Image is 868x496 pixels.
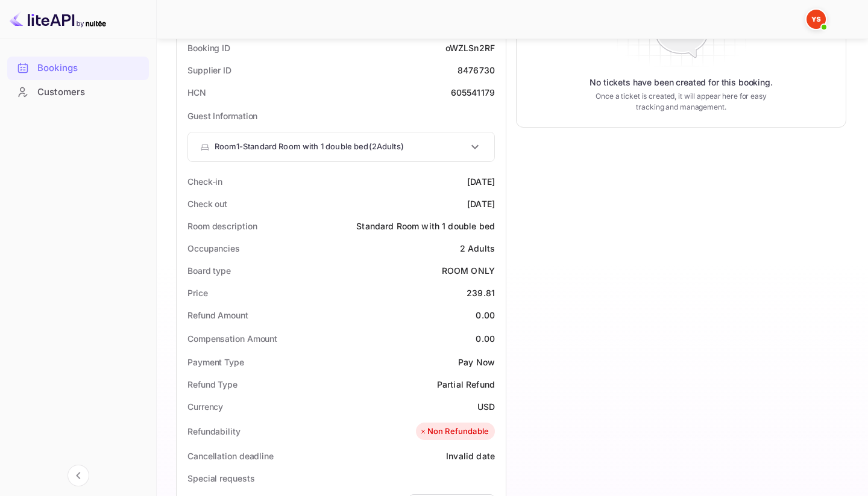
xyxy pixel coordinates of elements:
[187,197,227,210] div: Check out
[187,220,257,232] div: Room description
[187,264,231,277] div: Board type
[807,10,826,29] img: Yandex Support
[187,64,231,76] div: Supplier ID
[445,42,495,54] div: oWZLSn2RF
[467,287,495,299] div: 239.81
[187,242,240,255] div: Occupancies
[187,86,206,99] div: HCN
[437,378,495,391] div: Partial Refund
[476,332,495,345] div: 0.00
[593,91,769,113] p: Once a ticket is created, it will appear here for easy tracking and management.
[187,110,495,122] p: Guest Information
[458,64,495,76] div: 8476730
[477,400,495,413] div: USD
[7,81,149,104] div: Customers
[7,57,149,79] a: Bookings
[37,61,143,75] div: Bookings
[458,356,495,368] div: Pay Now
[187,378,237,391] div: Refund Type
[460,242,495,255] div: 2 Adults
[68,465,89,486] button: Collapse navigation
[37,85,143,99] div: Customers
[446,450,495,462] div: Invalid date
[187,309,248,321] div: Refund Amount
[187,42,230,54] div: Booking ID
[187,450,274,462] div: Cancellation deadline
[590,76,773,88] p: No tickets have been created for this booking.
[187,287,208,299] div: Price
[467,197,495,210] div: [DATE]
[476,309,495,321] div: 0.00
[7,81,149,103] a: Customers
[187,425,241,438] div: Refundability
[451,86,495,99] div: 605541179
[356,220,495,232] div: Standard Room with 1 double bed
[7,57,149,80] div: Bookings
[215,141,404,153] p: Room 1 - Standard Room with 1 double bed ( 2 Adults )
[188,132,494,161] div: Room1-Standard Room with 1 double bed(2Adults)
[419,426,489,438] div: Non Refundable
[187,332,277,345] div: Compensation Amount
[187,400,223,413] div: Currency
[442,264,495,277] div: ROOM ONLY
[187,356,244,368] div: Payment Type
[467,175,495,188] div: [DATE]
[10,10,106,29] img: LiteAPI logo
[187,472,254,485] div: Special requests
[187,175,222,188] div: Check-in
